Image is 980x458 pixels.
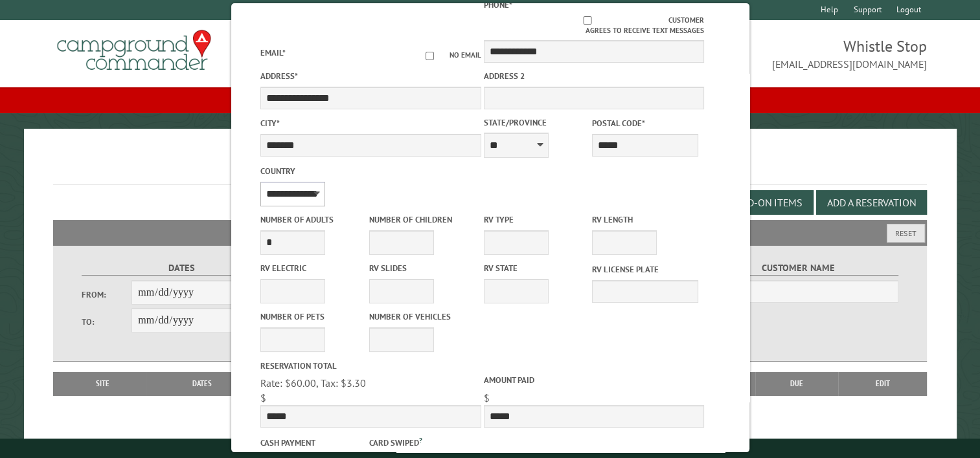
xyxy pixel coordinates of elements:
label: City [260,117,481,129]
label: No email [409,50,481,61]
label: Customer Name [698,261,899,276]
label: Country [260,165,481,177]
label: Card swiped [369,435,474,449]
label: From: [82,289,132,301]
label: RV Slides [369,262,474,274]
label: Postal Code [592,117,698,129]
label: Address [260,70,481,82]
th: Site [60,372,146,395]
button: Edit Add-on Items [702,190,814,215]
span: Rate: $60.00, Tax: $3.30 [260,376,366,389]
label: Number of Pets [260,311,366,323]
th: Due [755,372,838,395]
label: Cash payment [260,437,366,449]
h2: Filters [53,220,927,245]
label: Email [260,47,286,58]
th: Dates [146,372,258,395]
button: Reset [887,224,925,243]
label: Amount paid [483,374,703,386]
label: Number of Children [369,213,474,226]
label: RV License Plate [592,263,698,276]
input: No email [409,52,449,60]
label: State/Province [483,116,589,129]
th: Edit [838,372,927,395]
input: Customer agrees to receive text messages [506,16,668,25]
button: Add a Reservation [816,190,927,215]
img: Campground Commander [53,25,215,76]
label: Customer agrees to receive text messages [483,15,703,37]
label: RV Electric [260,262,366,274]
label: Reservation Total [260,360,481,372]
label: RV State [483,262,589,274]
a: ? [418,435,422,444]
label: RV Type [483,213,589,226]
label: Number of Adults [260,213,366,226]
label: Number of Vehicles [369,311,474,323]
label: Dates [82,261,283,276]
label: RV Length [592,213,698,226]
span: $ [483,391,489,404]
label: To: [82,316,132,328]
span: $ [260,391,266,404]
h1: Reservations [53,149,927,185]
label: Address 2 [483,70,703,82]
